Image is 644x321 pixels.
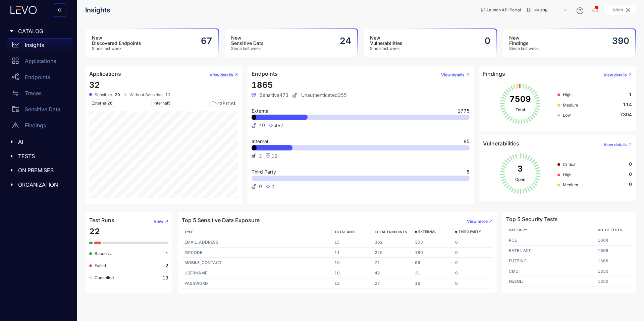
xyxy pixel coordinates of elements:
[452,248,493,258] td: 0
[271,153,277,159] span: 16
[18,167,68,173] span: ON PREMISES
[334,230,356,234] span: TOTAL APPS
[506,266,595,277] td: CMDi
[9,168,14,173] span: caret-right
[89,71,121,77] h4: Applications
[452,258,493,268] td: 0
[509,228,527,232] span: Category
[18,28,68,34] span: CATALOG
[9,139,14,144] span: caret-right
[509,46,539,51] span: Since last week
[598,228,622,232] span: No. of Tests
[595,256,632,266] td: 1668
[182,268,332,278] td: USERNAME
[165,251,168,256] b: 1
[92,46,141,51] span: Since last week
[252,139,268,144] span: Internal
[12,90,19,97] span: swap
[563,162,577,167] span: Critical
[458,109,470,113] span: 1775
[459,230,481,234] span: THIRD PARTY
[4,163,73,177] div: ON PREMISES
[372,248,412,258] td: 225
[162,275,168,280] b: 19
[4,178,73,192] div: ORGANIZATION
[7,70,73,86] a: Endpoints
[506,276,595,287] td: NoSQLi
[184,230,193,234] span: TYPE
[182,217,260,223] h4: Top 5 Sensitive Data Exposure
[370,35,402,46] h3: New Vulnerabilities
[563,172,572,177] span: High
[623,102,632,107] span: 114
[201,36,212,46] h2: 67
[231,46,264,51] span: Since last week
[165,263,168,268] b: 2
[259,123,265,128] span: 40
[168,101,171,106] span: 5
[563,182,578,187] span: Medium
[563,113,571,118] span: Low
[95,263,106,268] span: Failed
[332,278,372,289] td: 13
[452,237,493,248] td: 0
[595,266,632,277] td: 1350
[483,71,505,77] h4: Findings
[506,256,595,266] td: FUZZING
[464,139,470,144] span: 85
[274,123,283,128] span: 457
[436,70,470,80] button: View details
[595,246,632,256] td: 1668
[89,80,100,90] span: 32
[462,216,493,227] button: View more
[259,184,262,189] span: 0
[340,36,351,46] h2: 24
[209,100,238,107] span: Third Party
[412,258,452,268] td: 69
[629,172,632,177] span: 0
[182,278,332,289] td: PASSWORD
[412,237,452,248] td: 303
[4,149,73,163] div: TESTS
[182,248,332,258] td: ZIPCODE
[9,182,14,187] span: caret-right
[332,237,372,248] td: 15
[332,268,372,278] td: 10
[485,36,490,46] h2: 0
[25,122,46,128] p: Findings
[509,35,539,46] h3: New Findings
[204,70,238,80] button: View details
[95,251,111,256] span: Success
[25,106,60,112] p: Sensitive Data
[4,135,73,149] div: AI
[89,100,115,107] span: External
[89,217,114,223] h4: Test Runs
[292,92,347,98] span: Unauthenticated 355
[7,86,73,103] a: Traces
[603,142,627,147] span: View details
[95,92,112,97] span: Sensitive
[487,8,521,12] span: Launch API Portal
[252,170,276,174] span: Third Party
[483,140,519,146] h4: Vulnerabilities
[372,278,412,289] td: 27
[9,29,14,34] span: caret-right
[418,230,436,234] span: EXTERNAL
[372,258,412,268] td: 71
[25,90,42,96] p: Traces
[595,276,632,287] td: 1350
[441,73,465,77] span: View details
[252,92,288,98] span: Sensitive 473
[476,5,526,15] button: Launch API Portal
[612,8,623,12] p: Nrich
[563,103,578,108] span: Medium
[412,278,452,289] td: 16
[252,80,273,90] span: 1865
[12,122,19,129] span: warning
[271,184,274,189] span: 0
[375,230,407,234] span: TOTAL ENDPOINTS
[107,101,113,106] span: 26
[412,268,452,278] td: 31
[629,182,632,187] span: 0
[115,92,120,97] b: 20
